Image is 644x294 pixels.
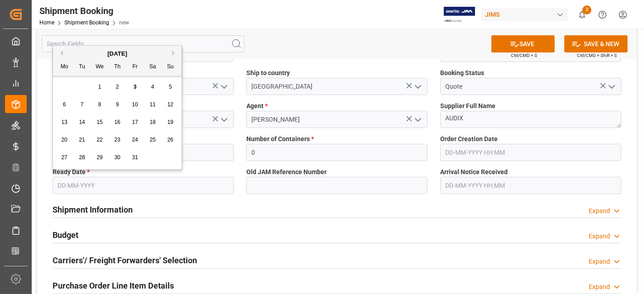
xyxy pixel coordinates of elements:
span: Booking Status [440,68,484,78]
div: Th [112,62,123,73]
div: Choose Thursday, October 30th, 2025 [112,152,123,163]
img: Exertis%20JAM%20-%20Email%20Logo.jpg_1722504956.jpg [444,7,475,23]
span: Order Creation Date [440,134,498,144]
div: Choose Monday, October 20th, 2025 [59,134,70,146]
div: Expand [589,282,610,292]
div: Sa [147,62,159,73]
div: Choose Friday, October 3rd, 2025 [130,81,141,93]
span: 15 [96,119,102,125]
span: 3 [134,84,137,90]
a: Shipment Booking [64,19,109,26]
button: open menu [605,80,618,94]
div: Choose Wednesday, October 22nd, 2025 [94,134,106,146]
span: 25 [149,137,155,143]
span: 16 [114,119,120,125]
span: 6 [63,101,66,108]
div: Expand [589,206,610,216]
span: 31 [132,154,138,161]
button: Next Month [172,50,178,56]
div: Choose Saturday, October 18th, 2025 [147,117,159,128]
span: 2 [582,5,591,14]
span: 30 [114,154,120,161]
span: 29 [96,154,102,161]
button: open menu [217,80,231,94]
div: Choose Tuesday, October 28th, 2025 [77,152,88,163]
h2: Carriers'/ Freight Forwarders' Selection [53,254,197,266]
span: 24 [132,137,138,143]
span: Ship to country [246,68,290,78]
span: 23 [114,137,120,143]
div: Tu [77,62,88,73]
button: show 2 new notifications [572,5,592,25]
div: Choose Thursday, October 16th, 2025 [112,117,123,128]
span: 7 [81,101,84,108]
span: 27 [61,154,67,161]
button: JIMS [481,6,572,23]
span: 13 [61,119,67,125]
input: Search Fields [42,35,245,52]
span: 28 [79,154,85,161]
span: 9 [116,101,119,108]
span: 8 [98,101,101,108]
input: DD-MM-YYYY HH:MM [440,144,621,161]
div: Choose Thursday, October 23rd, 2025 [112,134,123,146]
h2: Purchase Order Line Item Details [53,280,174,292]
div: Choose Sunday, October 19th, 2025 [165,117,176,128]
div: Choose Saturday, October 25th, 2025 [147,134,159,146]
button: open menu [217,113,231,127]
span: 2 [116,84,119,90]
div: JIMS [481,8,568,21]
span: Number of Containers [246,134,314,144]
span: 1 [98,84,101,90]
div: Choose Monday, October 27th, 2025 [59,152,70,163]
div: We [94,62,106,73]
div: Choose Friday, October 10th, 2025 [130,99,141,110]
div: Fr [130,62,141,73]
div: Choose Saturday, October 4th, 2025 [147,81,159,93]
button: open menu [411,113,424,127]
div: Choose Sunday, October 5th, 2025 [165,81,176,93]
span: Old JAM Reference Number [246,167,327,177]
div: Choose Thursday, October 9th, 2025 [112,99,123,110]
div: Choose Sunday, October 12th, 2025 [165,99,176,110]
div: Choose Sunday, October 26th, 2025 [165,134,176,146]
span: 26 [167,137,173,143]
span: 14 [79,119,85,125]
h2: Shipment Information [53,204,133,216]
span: Supplier Full Name [440,101,495,111]
div: Choose Friday, October 24th, 2025 [130,134,141,146]
span: 20 [61,137,67,143]
button: SAVE [491,35,555,52]
div: Choose Wednesday, October 29th, 2025 [94,152,106,163]
div: month 2025-10 [56,78,179,166]
div: Choose Wednesday, October 8th, 2025 [94,99,106,110]
div: Choose Tuesday, October 21st, 2025 [77,134,88,146]
div: Choose Tuesday, October 14th, 2025 [77,117,88,128]
input: DD-MM-YYYY [53,177,234,194]
span: 21 [79,137,85,143]
div: Choose Wednesday, October 15th, 2025 [94,117,106,128]
a: Home [39,19,54,26]
span: Agent [246,101,268,111]
div: Choose Tuesday, October 7th, 2025 [77,99,88,110]
span: 17 [132,119,138,125]
button: SAVE & NEW [564,35,628,52]
div: Choose Friday, October 31st, 2025 [130,152,141,163]
div: Su [165,62,176,73]
div: Expand [589,232,610,241]
span: Ctrl/CMD + S [511,52,537,59]
div: Mo [59,62,70,73]
div: Choose Thursday, October 2nd, 2025 [112,81,123,93]
span: 12 [167,101,173,108]
div: Choose Monday, October 6th, 2025 [59,99,70,110]
div: [DATE] [53,49,182,58]
div: Shipment Booking [39,4,129,18]
span: 4 [151,84,154,90]
div: Choose Saturday, October 11th, 2025 [147,99,159,110]
span: Ctrl/CMD + Shift + S [577,52,617,59]
button: Previous Month [58,50,63,56]
span: 10 [132,101,138,108]
textarea: AUDIX [440,111,621,128]
span: 11 [149,101,155,108]
span: 18 [149,119,155,125]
